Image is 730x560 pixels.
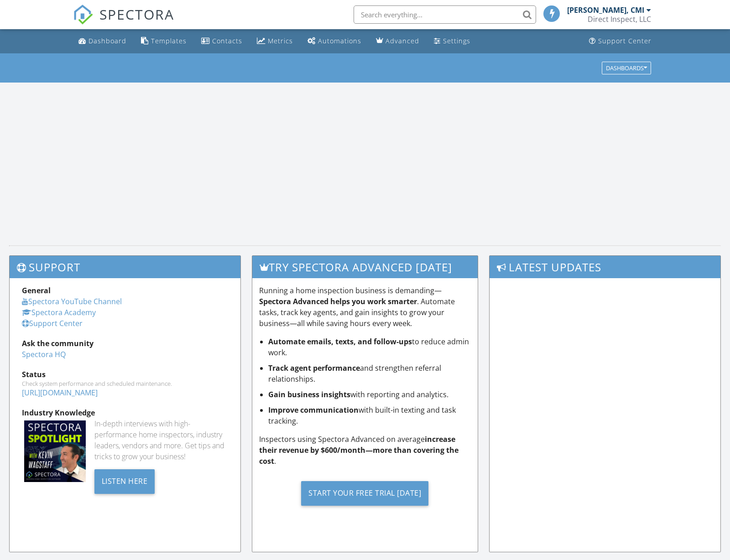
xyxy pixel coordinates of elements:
[137,33,190,50] a: Templates
[10,256,240,278] h3: Support
[22,285,51,296] strong: General
[24,420,86,482] img: Spectoraspolightmain
[268,363,471,384] li: and strengthen referral relationships.
[606,65,647,71] div: Dashboards
[259,434,459,466] strong: increase their revenue by $600/month—more than covering the cost
[585,33,655,50] a: Support Center
[89,36,126,45] div: Dashboard
[259,474,471,513] a: Start Your Free Trial [DATE]
[304,33,365,50] a: Automations (Basic)
[94,476,155,486] a: Listen Here
[598,36,652,45] div: Support Center
[151,36,187,45] div: Templates
[259,434,471,467] p: Inspectors using Spectora Advanced on average .
[602,62,651,74] button: Dashboards
[268,336,471,358] li: to reduce admin work.
[490,256,720,278] h3: Latest Updates
[22,407,228,418] div: Industry Knowledge
[268,337,412,347] strong: Automate emails, texts, and follow-ups
[268,405,359,415] strong: Improve communication
[567,5,644,15] div: [PERSON_NAME], CMI
[94,469,155,494] div: Listen Here
[354,5,536,24] input: Search everything...
[73,5,93,25] img: The Best Home Inspection Software - Spectora
[212,36,242,45] div: Contacts
[22,338,228,349] div: Ask the community
[301,481,428,506] div: Start Your Free Trial [DATE]
[318,36,361,45] div: Automations
[99,5,174,24] span: SPECTORA
[22,369,228,380] div: Status
[386,36,419,45] div: Advanced
[22,296,122,306] a: Spectora YouTube Channel
[588,15,651,24] div: Direct Inspect, LLC
[94,418,228,462] div: In-depth interviews with high-performance home inspectors, industry leaders, vendors and more. Ge...
[372,33,423,50] a: Advanced
[252,256,478,278] h3: Try spectora advanced [DATE]
[268,36,293,45] div: Metrics
[443,36,470,45] div: Settings
[268,363,360,373] strong: Track agent performance
[259,296,417,306] strong: Spectora Advanced helps you work smarter
[22,380,228,387] div: Check system performance and scheduled maintenance.
[73,12,174,31] a: SPECTORA
[22,388,98,398] a: [URL][DOMAIN_NAME]
[268,389,471,400] li: with reporting and analytics.
[259,285,471,329] p: Running a home inspection business is demanding— . Automate tasks, track key agents, and gain ins...
[268,404,471,426] li: with built-in texting and task tracking.
[430,33,474,50] a: Settings
[268,389,350,399] strong: Gain business insights
[22,318,83,328] a: Support Center
[22,349,66,359] a: Spectora HQ
[75,33,130,50] a: Dashboard
[22,307,96,317] a: Spectora Academy
[253,33,297,50] a: Metrics
[198,33,246,50] a: Contacts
